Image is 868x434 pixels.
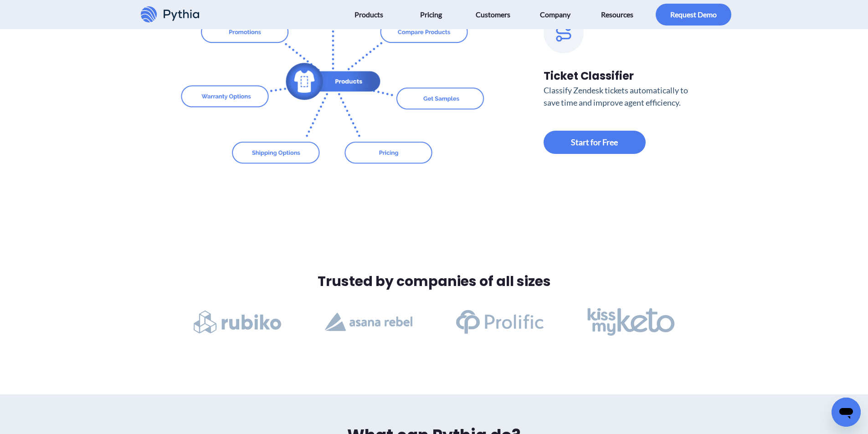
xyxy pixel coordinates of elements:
div: Prolific [449,308,551,336]
span: Resources [601,7,633,22]
span: Pricing [420,7,442,22]
h2: Trusted by companies of all sizes [137,271,731,291]
span: Products [354,7,383,22]
span: Customers [476,7,510,22]
div: Asana Rebel [318,308,420,336]
div: Ticket Classifier [544,68,689,84]
span: Company [540,7,570,22]
div: Kiss My Keto [580,308,682,336]
iframe: Button to launch messaging window [832,398,861,427]
div: Rubiko [186,308,288,336]
div: Classify Zendesk tickets automatically to save time and improve agent efficiency. [544,84,689,109]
